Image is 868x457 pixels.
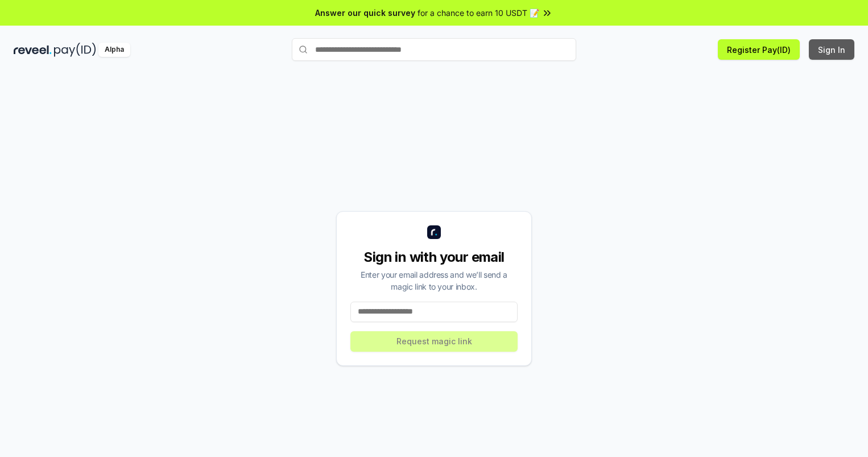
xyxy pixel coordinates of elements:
[54,43,96,57] img: pay_id
[350,248,518,266] div: Sign in with your email
[427,225,441,239] img: logo_small
[315,7,415,19] span: Answer our quick survey
[14,43,52,57] img: reveel_dark
[718,39,800,60] button: Register Pay(ID)
[809,39,854,60] button: Sign In
[98,43,130,57] div: Alpha
[418,7,539,19] span: for a chance to earn 10 USDT 📝
[350,269,518,293] div: Enter your email address and we’ll send a magic link to your inbox.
